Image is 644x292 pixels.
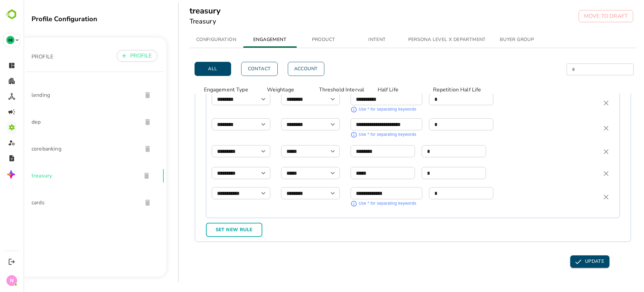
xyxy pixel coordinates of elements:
button: MOVE TO DRAFT [555,10,610,22]
div: Use * for separating keywords [335,200,393,207]
div: treasury [3,162,140,189]
button: Open [305,189,314,198]
button: Open [235,120,245,129]
button: Open [235,189,245,198]
p: PROFILE [8,53,30,61]
div: Profile Configuration [8,14,143,24]
span: CONFIGURATION [170,36,216,44]
p: Threshold Interval [296,86,354,94]
button: Logout [7,257,16,266]
button: Open [305,120,314,129]
button: Open [235,147,245,156]
p: Half Life [354,86,401,94]
div: N [6,275,17,286]
p: PROFILE [107,52,128,60]
button: Set New Rule [182,223,239,237]
span: corebanking [8,145,113,153]
span: ENGAGEMENT [224,36,269,44]
span: UPDATE [552,257,581,266]
span: treasury [8,172,112,180]
button: PROFILE [93,50,134,62]
span: dep [8,118,113,126]
span: cards [8,199,113,207]
button: Open [305,168,314,178]
div: Use * for separating keywords [335,131,393,138]
p: Repetition Half Life [410,86,473,94]
span: lending [8,91,113,99]
span: BUYER GROUP [471,36,516,44]
button: Open [235,168,245,178]
button: UPDATE [547,255,586,268]
div: Use * for separating keywords [335,106,393,113]
span: PERSONA LEVEL X DEPARTMENT [385,36,463,44]
p: MOVE TO DRAFT [560,12,604,20]
span: Set New Rule [188,226,233,234]
span: PRODUCT [277,36,323,44]
p: Engagement Type [180,86,244,94]
button: Open [235,94,245,104]
span: INTENT [331,36,377,44]
div: corebanking [3,135,140,162]
button: Account [264,62,301,76]
p: Weightage [244,86,290,94]
div: cards [3,189,140,216]
div: dep [3,109,140,135]
img: BambooboxLogoMark.f1c84d78b4c51b1a7b5f700c9845e183.svg [3,8,20,21]
button: Open [305,147,314,156]
div: simple tabs [166,32,613,48]
div: lending [3,82,140,109]
button: All [171,62,208,76]
button: Open [305,94,314,104]
h6: Treasury [166,16,197,27]
button: Contact [218,62,254,76]
h5: treasury [166,5,197,16]
div: DE [6,36,14,44]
